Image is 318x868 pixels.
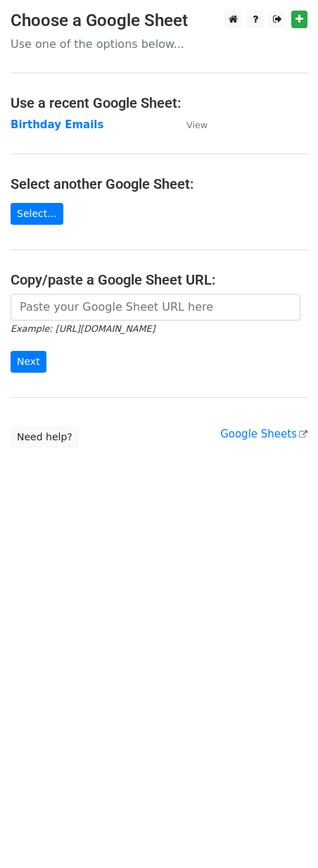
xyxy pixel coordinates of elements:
[11,426,79,448] a: Need help?
[11,175,307,192] h4: Select another Google Sheet:
[186,120,208,130] small: View
[11,37,307,51] p: Use one of the options below...
[11,294,300,321] input: Paste your Google Sheet URL here
[11,203,63,225] a: Select...
[172,118,208,131] a: View
[11,94,307,111] h4: Use a recent Google Sheet:
[11,271,307,288] h4: Copy/paste a Google Sheet URL:
[220,428,307,440] a: Google Sheets
[11,118,103,131] a: Birthday Emails
[11,11,307,31] h3: Choose a Google Sheet
[11,351,46,373] input: Next
[11,323,155,334] small: Example: [URL][DOMAIN_NAME]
